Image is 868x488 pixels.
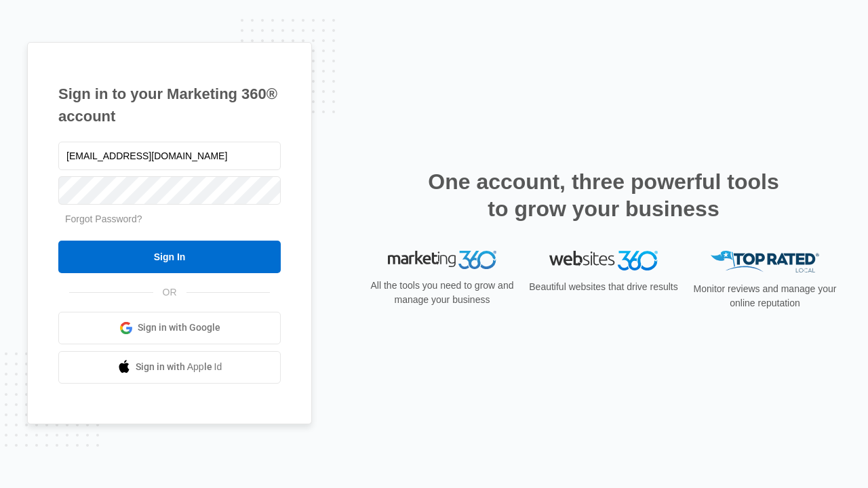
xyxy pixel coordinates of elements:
[528,280,679,294] p: Beautiful websites that drive results
[65,213,142,224] a: Forgot Password?
[58,83,281,127] h1: Sign in to your Marketing 360® account
[58,351,281,384] a: Sign in with Apple Id
[424,168,783,222] h2: One account, three powerful tools to grow your business
[366,279,518,307] p: All the tools you need to grow and manage your business
[58,142,281,170] input: Email
[711,251,819,273] img: Top Rated Local
[138,321,220,335] span: Sign in with Google
[136,360,222,374] span: Sign in with Apple Id
[388,251,496,270] img: Marketing 360
[549,251,658,270] img: Websites 360
[58,312,281,344] a: Sign in with Google
[153,285,186,300] span: OR
[58,241,281,273] input: Sign In
[689,282,841,310] p: Monitor reviews and manage your online reputation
